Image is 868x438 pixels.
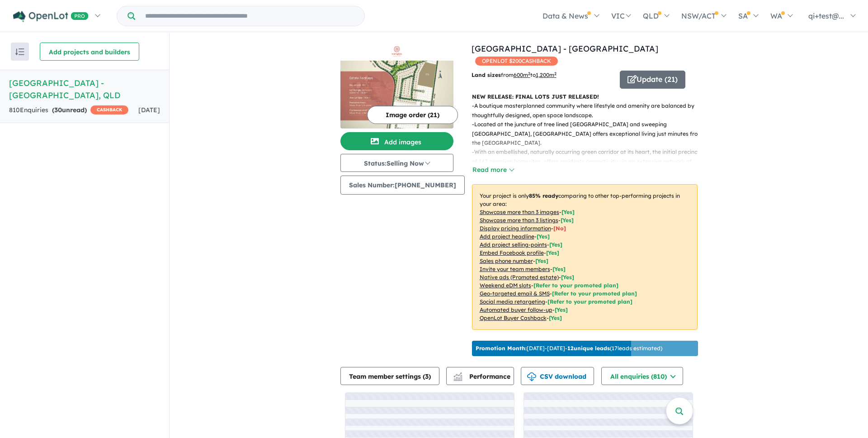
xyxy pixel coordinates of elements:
[472,148,705,175] p: - With an embellished, naturally occurring green corridor at its heart, the initial precinct of 1...
[555,306,568,313] span: [Yes]
[533,282,618,289] span: [Refer to your promoted plan]
[476,345,527,352] b: Promotion Month:
[446,367,514,385] button: Performance
[561,217,574,224] span: [ Yes ]
[561,274,574,281] span: [Yes]
[546,249,559,256] span: [ Yes ]
[480,209,559,215] u: Showcase more than 3 images
[52,106,87,114] strong: ( unread)
[138,106,160,114] span: [DATE]
[561,209,575,215] span: [ Yes ]
[472,71,501,78] b: Land sizes
[601,367,683,385] button: All enquiries (810)
[472,101,705,120] p: - A boutique masterplanned community where lifestyle and amenity are balanced by thoughtfully des...
[549,241,562,248] span: [ Yes ]
[340,176,465,195] button: Sales Number:[PHONE_NUMBER]
[15,48,24,55] img: sort.svg
[521,367,594,385] button: CSV download
[453,375,462,381] img: bar-chart.svg
[472,165,514,175] button: Read more
[514,71,530,78] u: 600 m
[54,106,62,114] span: 30
[567,345,610,352] b: 12 unique leads
[475,57,558,66] span: OPENLOT $ 200 CASHBACK
[367,106,458,124] button: Image order (21)
[536,71,557,78] u: 1,200 m
[13,11,89,22] img: Openlot PRO Logo White
[527,372,536,381] img: download icon
[137,6,363,26] input: Try estate name, suburb, builder or developer
[530,71,557,78] span: to
[480,241,547,248] u: Add project selling-points
[472,71,613,80] p: from
[9,77,160,101] h5: [GEOGRAPHIC_DATA] - [GEOGRAPHIC_DATA] , QLD
[340,367,439,385] button: Team member settings (3)
[340,43,453,129] a: Wirraglen Estate - Highfields LogoWirraglen Estate - Highfields
[340,154,453,172] button: Status:Selling Now
[480,306,552,313] u: Automated buyer follow-up
[552,290,637,297] span: [Refer to your promoted plan]
[9,105,128,116] div: 810 Enquir ies
[453,372,462,377] img: line-chart.svg
[537,233,550,240] span: [ Yes ]
[549,314,562,321] span: [Yes]
[480,266,550,272] u: Invite your team members
[40,43,139,61] button: Add projects and builders
[808,11,844,20] span: qi+test@...
[480,257,533,264] u: Sales phone number
[472,120,705,148] p: - Located at the juncture of tree lined [GEOGRAPHIC_DATA] and sweeping [GEOGRAPHIC_DATA], [GEOGRA...
[480,233,534,240] u: Add project headline
[476,344,662,352] p: [DATE] - [DATE] - ( 17 leads estimated)
[90,105,128,114] span: CASHBACK
[472,43,658,54] a: [GEOGRAPHIC_DATA] - [GEOGRAPHIC_DATA]
[455,372,510,381] span: Performance
[480,298,545,305] u: Social media retargeting
[620,71,685,89] button: Update (21)
[472,92,698,101] p: NEW RELEASE: FINAL LOTS JUST RELEASED!
[480,249,544,256] u: Embed Facebook profile
[553,225,566,232] span: [ No ]
[480,290,550,297] u: Geo-targeted email & SMS
[344,46,450,57] img: Wirraglen Estate - Highfields Logo
[480,282,531,289] u: Weekend eDM slots
[472,184,698,330] p: Your project is only comparing to other top-performing projects in your area: - - - - - - - - - -...
[554,71,557,76] sup: 2
[529,192,558,199] b: 85 % ready
[340,61,453,129] img: Wirraglen Estate - Highfields
[480,217,558,224] u: Showcase more than 3 listings
[480,314,547,321] u: OpenLot Buyer Cashback
[547,298,632,305] span: [Refer to your promoted plan]
[480,274,559,281] u: Native ads (Promoted estate)
[528,71,530,76] sup: 2
[425,372,429,381] span: 3
[552,266,566,272] span: [ Yes ]
[340,132,453,150] button: Add images
[535,257,548,264] span: [ Yes ]
[480,225,551,232] u: Display pricing information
